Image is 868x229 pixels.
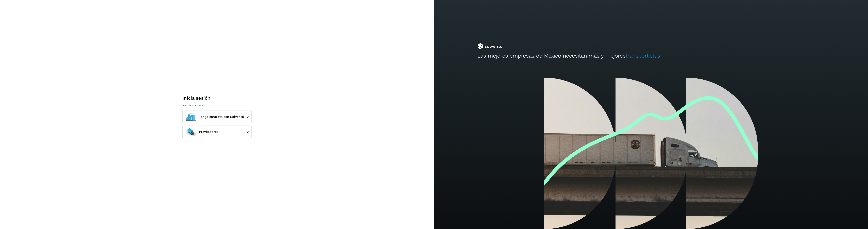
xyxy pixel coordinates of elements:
[477,53,825,59] h2: Las mejores empresas de México necesitan más y mejores
[182,104,252,107] p: Accede a tu cuenta
[182,110,252,123] button: Tengo contrato con Solvento
[199,130,218,134] span: Proveedores
[182,89,183,92] span: 1
[182,89,252,92] div: /2
[199,115,244,119] span: Tengo contrato con Solvento
[182,95,252,101] h1: Inicia sesión
[626,53,660,59] span: transportistas
[182,125,252,138] button: Proveedores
